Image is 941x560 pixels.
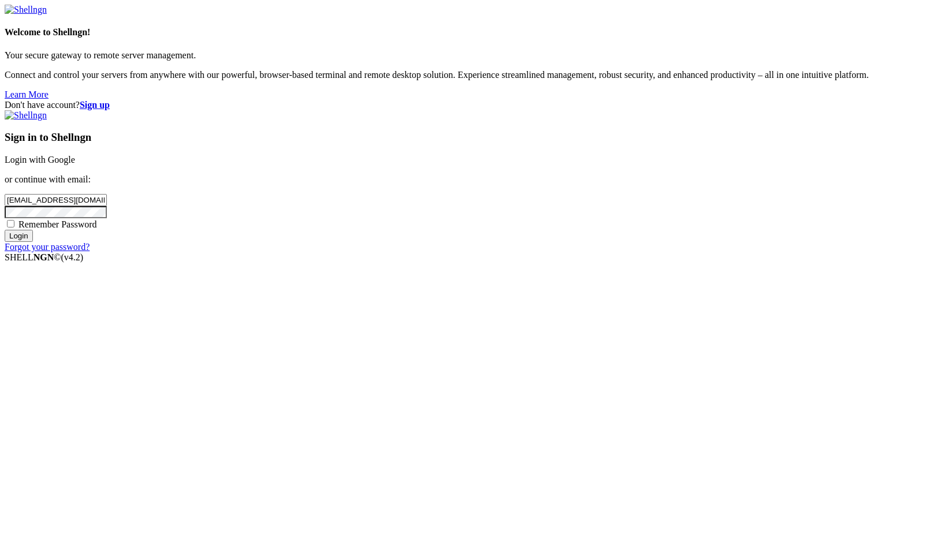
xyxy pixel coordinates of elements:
span: Remember Password [18,219,97,229]
a: Sign up [80,100,110,110]
span: SHELL © [5,252,83,262]
p: Your secure gateway to remote server management. [5,50,936,61]
span: 4.2.0 [61,252,84,262]
a: Login with Google [5,155,75,165]
input: Remember Password [7,220,14,227]
p: or continue with email: [5,174,936,185]
input: Login [5,230,33,242]
h4: Welcome to Shellngn! [5,27,936,38]
h3: Sign in to Shellngn [5,131,936,144]
b: NGN [34,252,54,262]
a: Learn More [5,89,49,99]
img: Shellngn [5,110,47,121]
a: Forgot your password? [5,242,90,252]
div: Don't have account? [5,100,936,110]
input: Email address [5,194,107,206]
p: Connect and control your servers from anywhere with our powerful, browser-based terminal and remo... [5,70,936,80]
img: Shellngn [5,5,47,15]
